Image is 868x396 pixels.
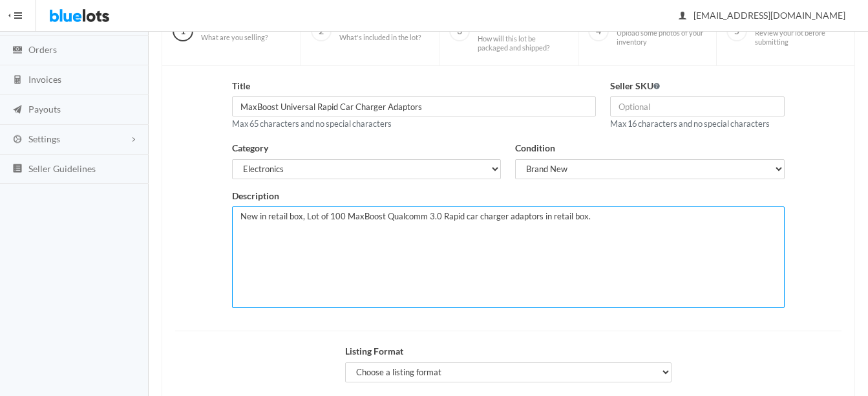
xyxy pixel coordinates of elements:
[28,104,61,115] span: Payouts
[478,34,567,52] span: How will this lot be packaged and shipped?
[679,10,845,21] span: [EMAIL_ADDRESS][DOMAIN_NAME]
[232,141,268,156] label: Category
[201,33,268,42] span: What are you selling?
[610,79,660,94] label: Seller SKU
[232,96,596,116] input: e.g. North Face, Polarmax and More Women's Winter Apparel
[345,344,403,359] label: Listing Format
[232,79,250,94] label: Title
[515,141,555,156] label: Condition
[232,118,392,129] small: Max 65 characters and no special characters
[11,134,24,146] ion-icon: cog
[232,189,279,204] label: Description
[11,74,24,87] ion-icon: calculator
[28,44,57,55] span: Orders
[28,133,60,144] span: Settings
[617,28,706,46] span: Upload some photos of your inventory
[755,28,844,46] span: Review your lot before submitting
[339,33,421,42] span: What's included in the lot?
[11,104,24,116] ion-icon: paper plane
[610,96,785,116] input: Optional
[28,74,61,85] span: Invoices
[11,163,24,175] ion-icon: list box
[28,163,96,174] span: Seller Guidelines
[11,45,24,57] ion-icon: cash
[676,10,689,23] ion-icon: person
[610,118,770,129] small: Max 16 characters and no special characters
